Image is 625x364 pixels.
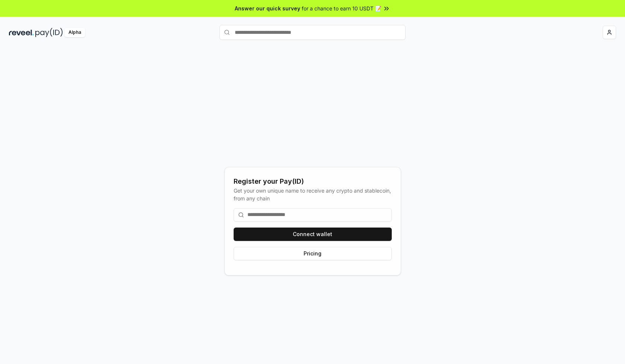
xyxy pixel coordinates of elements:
[234,247,392,260] button: Pricing
[234,187,392,202] div: Get your own unique name to receive any crypto and stablecoin, from any chain
[9,28,34,37] img: reveel_dark
[35,28,63,37] img: pay_id
[235,4,300,12] span: Answer our quick survey
[234,176,392,187] div: Register your Pay(ID)
[234,228,392,241] button: Connect wallet
[302,4,381,12] span: for a chance to earn 10 USDT 📝
[64,28,85,37] div: Alpha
